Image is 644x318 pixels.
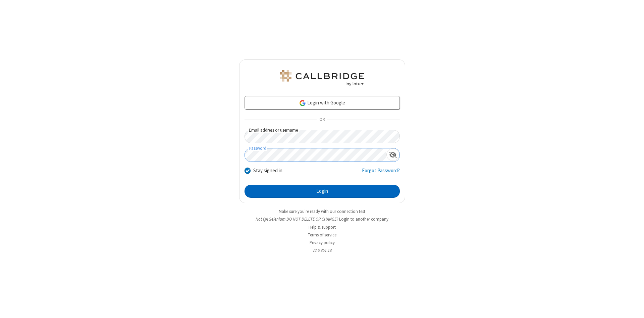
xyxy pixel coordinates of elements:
button: Login [245,185,400,198]
a: Forgot Password? [362,167,400,180]
span: OR [317,115,327,125]
li: Not QA Selenium DO NOT DELETE OR CHANGE? [239,216,405,222]
a: Login with Google [245,96,400,109]
img: google-icon.png [299,99,306,107]
div: Show password [386,148,399,161]
input: Password [245,148,386,162]
a: Terms of service [308,232,336,238]
button: Login to another company [339,216,388,222]
a: Privacy policy [310,240,335,245]
a: Make sure you're ready with our connection test [279,209,365,214]
li: v2.6.351.13 [239,247,405,254]
a: Help & support [309,224,336,230]
input: Email address or username [245,130,400,143]
img: QA Selenium DO NOT DELETE OR CHANGE [278,70,366,86]
iframe: Chat [627,301,639,313]
label: Stay signed in [253,167,282,175]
